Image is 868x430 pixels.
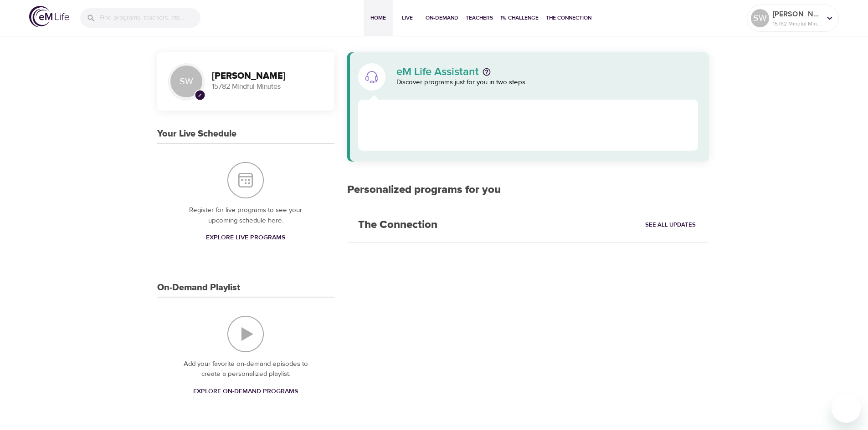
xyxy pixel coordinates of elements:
[193,386,298,397] span: Explore On-Demand Programs
[347,183,709,197] h2: Personalized programs for you
[175,359,316,379] p: Add your favorite on-demand episodes to create a personalized playlist.
[365,70,379,84] img: eM Life Assistant
[396,13,418,23] span: Live
[396,77,699,88] p: Discover programs just for you in two steps
[466,13,493,23] span: Teachers
[546,13,591,23] span: The Connection
[500,13,539,23] span: 1% Challenge
[190,383,302,400] a: Explore On-Demand Programs
[99,8,200,28] input: Find programs, teachers, etc...
[396,66,479,77] p: eM Life Assistant
[347,207,448,243] h2: The Connection
[212,81,324,92] p: 15782 Mindful Minutes
[157,129,236,139] h3: Your Live Schedule
[367,13,389,23] span: Home
[202,229,289,246] a: Explore Live Programs
[832,394,861,423] iframe: Button to launch messaging window
[212,71,324,81] h3: [PERSON_NAME]
[426,13,458,23] span: On-Demand
[168,63,205,100] div: SW
[645,220,696,230] span: See All Updates
[773,20,821,28] p: 15782 Mindful Minutes
[643,218,698,232] a: See All Updates
[227,316,264,352] img: On-Demand Playlist
[206,232,285,243] span: Explore Live Programs
[157,283,240,293] h3: On-Demand Playlist
[29,6,69,27] img: logo
[751,9,769,27] div: SW
[227,162,264,198] img: Your Live Schedule
[175,205,316,226] p: Register for live programs to see your upcoming schedule here.
[773,9,821,20] p: [PERSON_NAME]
